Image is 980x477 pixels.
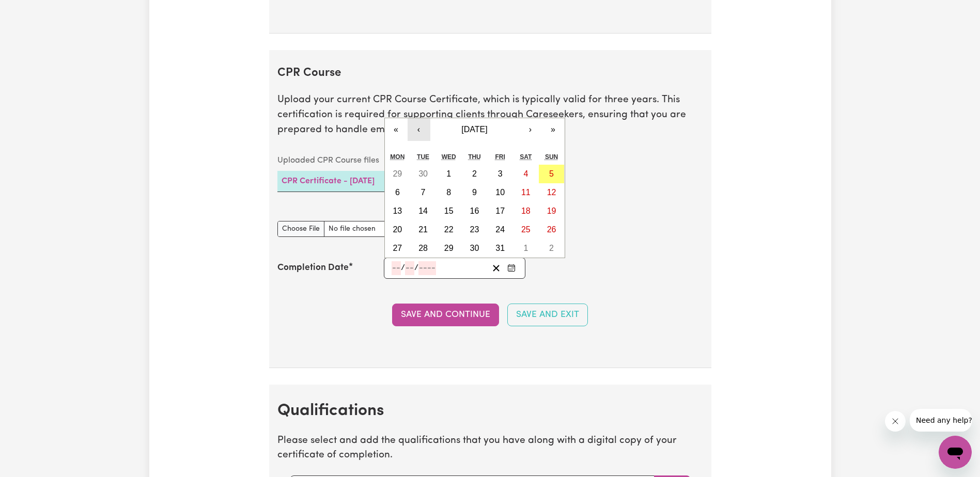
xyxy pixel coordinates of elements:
abbr: October 21, 2025 [418,225,428,234]
abbr: November 2, 2025 [549,244,554,252]
h2: CPR Course [277,67,703,81]
abbr: September 30, 2025 [418,169,428,178]
iframe: Button to launch messaging window [939,436,972,469]
abbr: October 1, 2025 [446,169,451,178]
abbr: October 23, 2025 [470,225,479,234]
button: ‹ [408,118,430,141]
abbr: October 11, 2025 [521,188,531,197]
button: October 24, 2025 [487,220,513,239]
button: October 25, 2025 [513,220,539,239]
abbr: October 16, 2025 [470,206,479,215]
abbr: October 31, 2025 [495,244,505,252]
button: October 11, 2025 [513,183,539,202]
abbr: October 24, 2025 [495,225,505,234]
button: October 13, 2025 [385,202,411,220]
abbr: Friday [495,153,505,161]
button: October 23, 2025 [462,220,488,239]
abbr: Tuesday [417,153,429,161]
button: October 6, 2025 [385,183,411,202]
button: « [385,118,408,141]
abbr: October 17, 2025 [495,206,505,215]
abbr: Sunday [545,153,558,161]
span: [DATE] [461,125,487,134]
button: October 14, 2025 [410,202,436,220]
button: October 27, 2025 [385,239,411,258]
iframe: Message from company [910,409,972,432]
abbr: October 26, 2025 [547,225,556,234]
abbr: October 3, 2025 [498,169,503,178]
abbr: October 29, 2025 [444,244,454,252]
abbr: October 18, 2025 [521,206,531,215]
button: October 29, 2025 [436,239,462,258]
p: Please select and add the qualifications that you have along with a digital copy of your certific... [277,434,703,464]
button: October 21, 2025 [410,220,436,239]
iframe: Close message [885,411,906,432]
input: -- [405,261,414,275]
button: October 22, 2025 [436,220,462,239]
abbr: October 6, 2025 [395,188,400,197]
button: September 29, 2025 [385,165,411,183]
button: October 31, 2025 [487,239,513,258]
abbr: October 9, 2025 [472,188,477,197]
button: Clear date [488,261,504,275]
a: CPR Certificate - [DATE] [282,177,375,185]
button: November 2, 2025 [539,239,565,258]
abbr: October 5, 2025 [549,169,554,178]
abbr: October 19, 2025 [547,206,556,215]
button: October 2, 2025 [462,165,488,183]
button: October 9, 2025 [462,183,488,202]
button: October 15, 2025 [436,202,462,220]
button: October 3, 2025 [487,165,513,183]
span: / [401,263,405,273]
button: October 17, 2025 [487,202,513,220]
button: October 10, 2025 [487,183,513,202]
button: [DATE] [430,118,519,141]
caption: Uploaded CPR Course files [277,150,557,171]
input: -- [392,261,401,275]
span: Need any help? [6,7,63,15]
abbr: Thursday [468,153,481,161]
button: Save and Exit [507,304,588,326]
abbr: Wednesday [442,153,456,161]
abbr: October 8, 2025 [446,188,451,197]
abbr: October 4, 2025 [523,169,528,178]
abbr: Saturday [520,153,532,161]
button: October 20, 2025 [385,220,411,239]
abbr: October 27, 2025 [393,244,402,252]
button: October 28, 2025 [410,239,436,258]
abbr: October 25, 2025 [521,225,531,234]
span: / [414,263,418,273]
abbr: October 22, 2025 [444,225,454,234]
button: October 12, 2025 [539,183,565,202]
button: Save and Continue [392,304,499,326]
button: October 30, 2025 [462,239,488,258]
abbr: October 14, 2025 [418,206,428,215]
button: October 4, 2025 [513,165,539,183]
abbr: Monday [390,153,405,161]
p: Upload your current CPR Course Certificate, which is typically valid for three years. This certif... [277,93,703,137]
button: November 1, 2025 [513,239,539,258]
button: October 1, 2025 [436,165,462,183]
button: › [519,118,542,141]
abbr: October 7, 2025 [421,188,426,197]
button: » [542,118,565,141]
abbr: October 10, 2025 [495,188,505,197]
abbr: October 30, 2025 [470,244,479,252]
button: October 26, 2025 [539,220,565,239]
button: October 16, 2025 [462,202,488,220]
abbr: October 12, 2025 [547,188,556,197]
abbr: October 28, 2025 [418,244,428,252]
abbr: October 20, 2025 [393,225,402,234]
button: October 8, 2025 [436,183,462,202]
abbr: November 1, 2025 [523,244,528,252]
button: September 30, 2025 [410,165,436,183]
button: Enter the Completion Date of your CPR Course [504,261,519,275]
button: October 7, 2025 [410,183,436,202]
abbr: October 15, 2025 [444,206,454,215]
label: Completion Date [277,261,349,275]
abbr: September 29, 2025 [393,169,402,178]
abbr: October 2, 2025 [472,169,477,178]
abbr: October 13, 2025 [393,206,402,215]
h2: Qualifications [277,401,703,421]
button: October 5, 2025 [539,165,565,183]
